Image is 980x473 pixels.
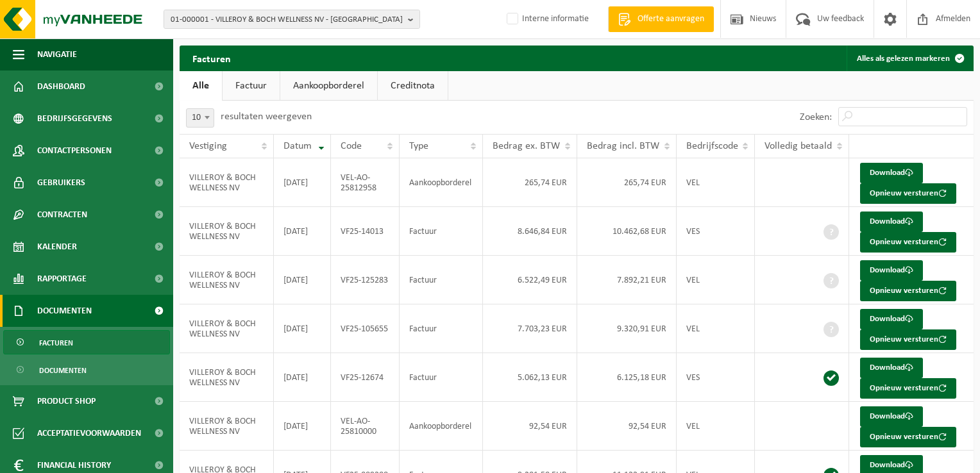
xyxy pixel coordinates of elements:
[483,158,577,207] td: 265,74 EUR
[400,256,483,304] td: Factuur
[860,309,923,329] a: Download
[577,353,677,402] td: 6.125,18 EUR
[587,141,659,151] span: Bedrag incl. BTW
[860,358,923,378] a: Download
[577,256,677,304] td: 7.892,21 EUR
[400,353,483,402] td: Factuur
[39,331,73,355] span: Facturen
[400,304,483,353] td: Factuur
[608,6,714,32] a: Offerte aanvragen
[186,108,214,128] span: 10
[400,158,483,207] td: Aankoopborderel
[577,304,677,353] td: 9.320,91 EUR
[331,158,400,207] td: VEL-AO-25812958
[677,402,756,451] td: VEL
[37,199,87,231] span: Contracten
[677,304,756,353] td: VEL
[331,402,400,451] td: VEL-AO-25810000
[860,232,956,253] button: Opnieuw versturen
[37,167,85,199] span: Gebruikers
[331,256,400,304] td: VF25-125283
[221,112,312,122] label: resultaten weergeven
[847,46,972,71] button: Alles als gelezen markeren
[409,141,428,151] span: Type
[483,402,577,451] td: 92,54 EUR
[860,212,923,232] a: Download
[39,358,87,383] span: Documenten
[765,141,832,151] span: Volledig betaald
[331,304,400,353] td: VF25-105655
[274,158,332,207] td: [DATE]
[860,406,923,427] a: Download
[860,163,923,183] a: Download
[331,207,400,256] td: VF25-14013
[37,295,92,327] span: Documenten
[860,427,956,447] button: Opnieuw versturen
[3,330,170,354] a: Facturen
[577,207,677,256] td: 10.462,68 EUR
[677,353,756,402] td: VES
[483,256,577,304] td: 6.522,49 EUR
[180,304,274,353] td: VILLEROY & BOCH WELLNESS NV
[37,135,112,167] span: Contactpersonen
[860,183,956,204] button: Opnieuw versturen
[180,402,274,451] td: VILLEROY & BOCH WELLNESS NV
[341,141,362,151] span: Code
[860,260,923,281] a: Download
[180,46,244,71] h2: Facturen
[37,231,77,263] span: Kalender
[180,256,274,304] td: VILLEROY & BOCH WELLNESS NV
[180,207,274,256] td: VILLEROY & BOCH WELLNESS NV
[274,256,332,304] td: [DATE]
[180,71,222,101] a: Alle
[37,417,141,449] span: Acceptatievoorwaarden
[378,71,448,101] a: Creditnota
[274,353,332,402] td: [DATE]
[400,402,483,451] td: Aankoopborderel
[37,385,96,417] span: Product Shop
[504,10,589,29] label: Interne informatie
[180,353,274,402] td: VILLEROY & BOCH WELLNESS NV
[180,158,274,207] td: VILLEROY & BOCH WELLNESS NV
[280,71,377,101] a: Aankoopborderel
[331,353,400,402] td: VF25-12674
[3,358,170,382] a: Documenten
[37,263,87,295] span: Rapportage
[187,109,214,127] span: 10
[483,304,577,353] td: 7.703,23 EUR
[400,207,483,256] td: Factuur
[677,158,756,207] td: VEL
[686,141,738,151] span: Bedrijfscode
[860,378,956,399] button: Opnieuw versturen
[37,71,85,103] span: Dashboard
[577,158,677,207] td: 265,74 EUR
[37,103,112,135] span: Bedrijfsgegevens
[577,402,677,451] td: 92,54 EUR
[493,141,560,151] span: Bedrag ex. BTW
[677,256,756,304] td: VEL
[189,141,227,151] span: Vestiging
[283,141,312,151] span: Datum
[634,13,707,26] span: Offerte aanvragen
[274,207,332,256] td: [DATE]
[37,38,77,71] span: Navigatie
[483,353,577,402] td: 5.062,13 EUR
[860,329,956,350] button: Opnieuw versturen
[274,304,332,353] td: [DATE]
[171,10,403,29] span: 01-000001 - VILLEROY & BOCH WELLNESS NV - [GEOGRAPHIC_DATA]
[164,10,420,29] button: 01-000001 - VILLEROY & BOCH WELLNESS NV - [GEOGRAPHIC_DATA]
[223,71,280,101] a: Factuur
[800,112,832,122] label: Zoeken:
[274,402,332,451] td: [DATE]
[483,207,577,256] td: 8.646,84 EUR
[860,281,956,301] button: Opnieuw versturen
[677,207,756,256] td: VES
